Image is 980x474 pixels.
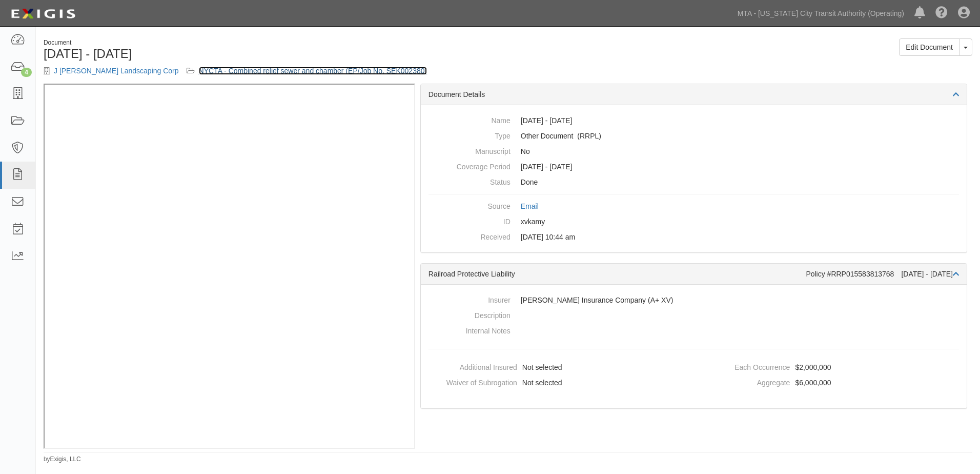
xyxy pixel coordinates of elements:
dd: $6,000,000 [698,375,963,390]
a: Edit Document [899,38,959,56]
dt: Status [428,174,511,187]
div: Railroad Protective Liability [428,269,806,279]
dt: Insurer [428,292,511,305]
div: Document [44,38,500,47]
a: Exigis, LLC [50,456,81,463]
dd: [PERSON_NAME] Insurance Company (A+ XV) [428,292,959,308]
dt: Coverage Period [428,159,511,172]
dt: Name [428,113,511,126]
dt: Each Occurrence [698,360,790,372]
a: NYCTA - Combined relief sewer and chamber (EP/Job No. SEK002380) [199,67,427,75]
dd: [DATE] - [DATE] [428,159,959,174]
dd: [DATE] 10:44 am [428,229,959,245]
dd: Not selected [425,375,690,390]
dd: Done [428,174,959,190]
dt: Internal Notes [428,323,511,336]
a: MTA - [US_STATE] City Transit Authority (Operating) [732,3,909,24]
dt: Waiver of Subrogation [425,375,517,388]
dt: Type [428,128,511,141]
dt: Source [428,199,511,211]
dd: No [428,144,959,159]
dd: Railroad Protective Liability [428,128,959,144]
dd: xvkamy [428,214,959,229]
dt: Aggregate [698,375,790,388]
small: by [44,455,81,464]
dt: Received [428,229,511,242]
dt: ID [428,214,511,227]
dd: $2,000,000 [698,360,963,375]
h1: [DATE] - [DATE] [44,47,500,61]
dt: Additional Insured [425,360,517,372]
dt: Manuscript [428,144,511,156]
img: Logo [8,5,78,23]
a: J [PERSON_NAME] Landscaping Corp [54,67,179,75]
div: Policy #RRP015583813768 [DATE] - [DATE] [806,269,959,279]
dd: [DATE] - [DATE] [428,113,959,128]
div: 4 [21,68,32,77]
dd: Not selected [425,360,690,375]
a: Email [521,202,539,210]
dt: Description [428,308,511,321]
div: Document Details [421,84,967,105]
i: Help Center - Complianz [935,7,948,19]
